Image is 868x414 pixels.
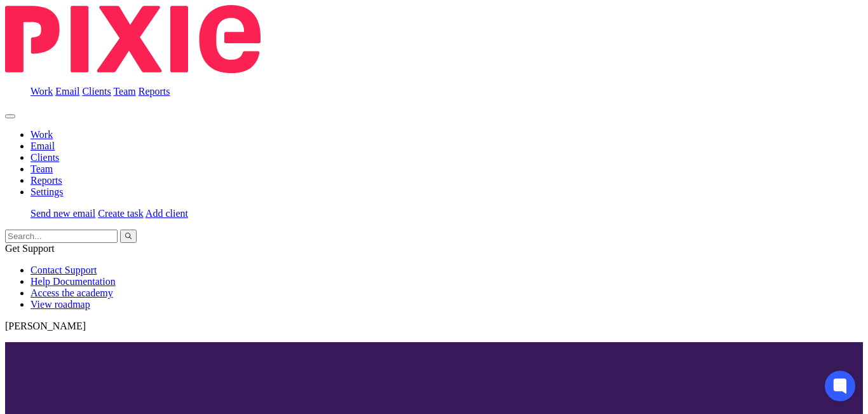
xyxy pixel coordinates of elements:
[31,163,53,174] a: Team
[5,243,55,254] span: Get Support
[31,276,116,287] a: Help Documentation
[31,265,97,275] a: Contact Support
[120,230,137,243] button: Search
[31,141,55,151] a: Email
[31,175,62,186] a: Reports
[31,186,64,197] a: Settings
[31,287,113,298] a: Access the academy
[98,208,144,219] a: Create task
[31,208,95,219] a: Send new email
[5,230,118,243] input: Search
[139,86,170,97] a: Reports
[82,86,111,97] a: Clients
[55,86,79,97] a: Email
[31,86,53,97] a: Work
[31,299,90,310] a: View roadmap
[5,5,261,73] img: Pixie
[31,152,59,163] a: Clients
[113,86,135,97] a: Team
[31,129,53,140] a: Work
[146,208,188,219] a: Add client
[5,321,863,332] p: [PERSON_NAME]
